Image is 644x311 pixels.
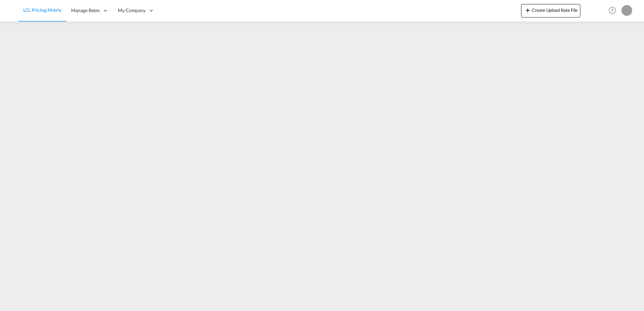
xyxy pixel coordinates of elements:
button: icon-plus 400-fgCreate Upload Rate File [521,4,580,18]
span: Help [607,5,618,16]
span: LCL Pricing Matrix [23,7,62,13]
span: My Company [118,7,146,14]
div: Help [607,5,621,17]
span: Manage Rates [71,7,100,14]
md-icon: icon-plus 400-fg [524,6,532,14]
